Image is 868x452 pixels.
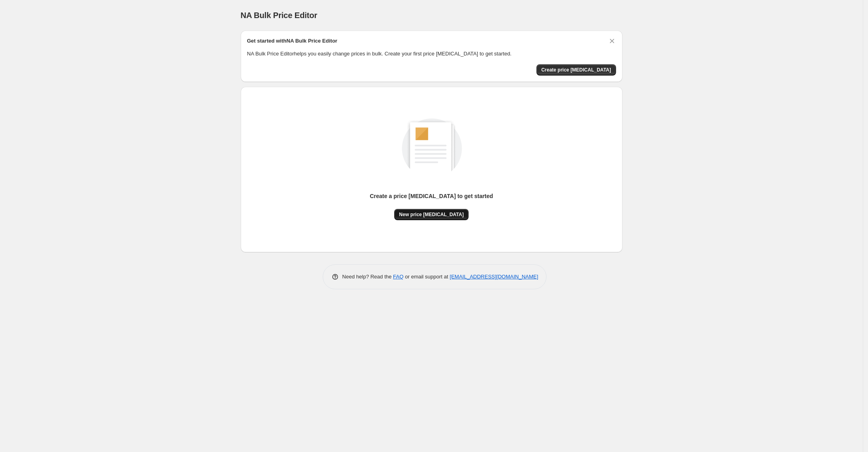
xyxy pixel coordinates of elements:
[370,192,493,200] p: Create a price [MEDICAL_DATA] to get started
[247,37,338,45] h2: Get started with NA Bulk Price Editor
[450,274,538,280] a: [EMAIL_ADDRESS][DOMAIN_NAME]
[536,64,616,76] button: Create price change job
[241,11,317,20] span: NA Bulk Price Editor
[541,67,611,73] span: Create price [MEDICAL_DATA]
[247,50,616,58] p: NA Bulk Price Editor helps you easily change prices in bulk. Create your first price [MEDICAL_DAT...
[394,209,469,220] button: New price [MEDICAL_DATA]
[608,37,616,45] button: Dismiss card
[342,274,393,280] span: Need help? Read the
[399,211,464,218] span: New price [MEDICAL_DATA]
[393,274,403,280] a: FAQ
[403,274,450,280] span: or email support at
